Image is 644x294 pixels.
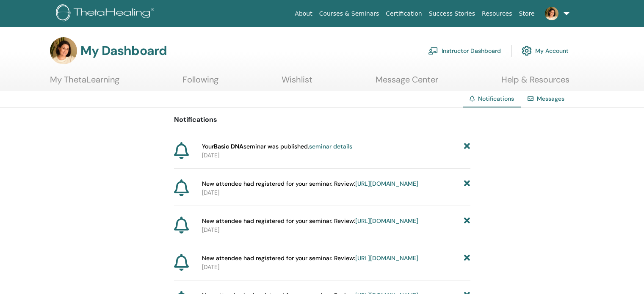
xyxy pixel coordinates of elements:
h3: My Dashboard [80,43,167,58]
a: Certification [382,6,425,22]
a: [URL][DOMAIN_NAME] [355,254,418,262]
a: Instructor Dashboard [428,41,501,60]
p: [DATE] [202,225,470,234]
img: logo.png [56,4,157,23]
img: default.jpg [50,37,77,64]
img: default.jpg [545,7,558,20]
a: Messages [537,95,564,102]
a: [URL][DOMAIN_NAME] [355,217,418,225]
span: Notifications [478,95,514,102]
p: Notifications [174,115,470,125]
p: [DATE] [202,263,470,272]
img: cog.svg [522,44,532,58]
a: Help & Resources [501,74,569,91]
a: Store [516,6,538,22]
strong: Basic DNA [214,143,243,150]
a: [URL][DOMAIN_NAME] [355,180,418,187]
img: chalkboard-teacher.svg [428,47,438,55]
a: About [291,6,315,22]
a: My Account [522,41,569,60]
span: New attendee had registered for your seminar. Review: [202,254,418,263]
span: New attendee had registered for your seminar. Review: [202,179,418,188]
p: [DATE] [202,188,470,197]
a: Resources [478,6,516,22]
a: Courses & Seminars [316,6,383,22]
a: Following [182,74,218,91]
a: seminar details [309,143,352,150]
span: New attendee had registered for your seminar. Review: [202,217,418,225]
a: Wishlist [282,74,312,91]
a: Success Stories [426,6,478,22]
a: Message Center [376,74,438,91]
span: Your seminar was published. [202,142,352,151]
p: [DATE] [202,151,470,160]
a: My ThetaLearning [50,74,119,91]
